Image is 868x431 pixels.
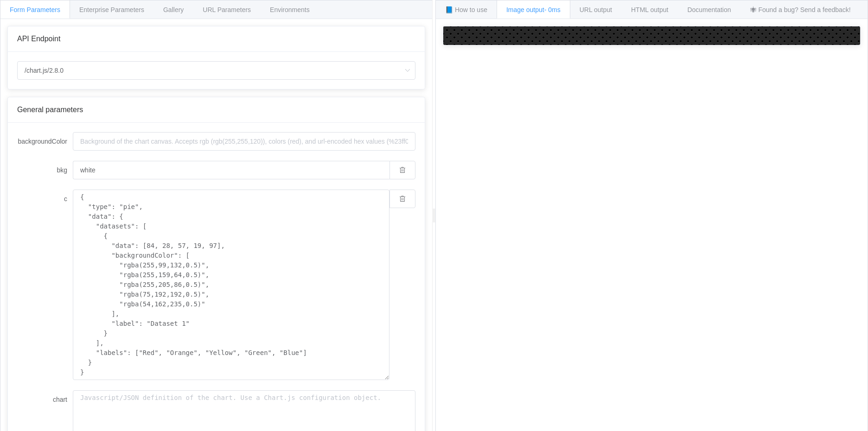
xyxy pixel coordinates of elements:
label: chart [17,390,73,409]
label: backgroundColor [17,132,73,151]
span: 🕷 Found a bug? Send a feedback! [750,6,851,13]
span: Documentation [687,6,731,13]
span: Enterprise Parameters [79,6,144,13]
span: URL output [580,6,612,13]
label: bkg [17,161,73,179]
input: Background of the chart canvas. Accepts rgb (rgb(255,255,120)), colors (red), and url-encoded hex... [73,132,415,151]
span: - 0ms [544,6,561,13]
span: Image output [506,6,561,13]
input: Select [17,61,415,80]
span: HTML output [631,6,668,13]
input: Background of the chart canvas. Accepts rgb (rgb(255,255,120)), colors (red), and url-encoded hex... [73,161,389,179]
span: General parameters [17,106,83,114]
span: Form Parameters [10,6,60,13]
span: Environments [270,6,310,13]
label: c [17,190,73,208]
span: Gallery [163,6,184,13]
span: API Endpoint [17,35,60,43]
span: 📘 How to use [445,6,487,13]
span: URL Parameters [203,6,251,13]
